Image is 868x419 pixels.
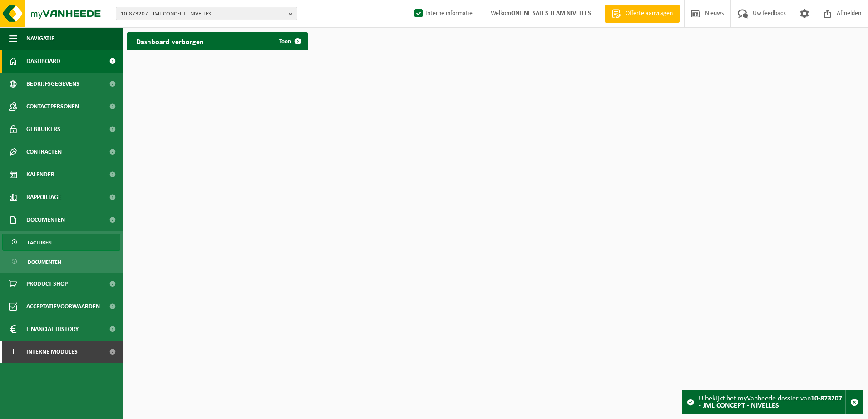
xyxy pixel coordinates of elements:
span: Contactpersonen [26,95,79,118]
a: Offerte aanvragen [605,5,680,23]
span: Facturen [28,234,52,251]
span: I [9,341,17,363]
span: Acceptatievoorwaarden [26,295,100,318]
label: Interne informatie [413,7,473,20]
div: U bekijkt het myVanheede dossier van [699,390,845,414]
span: Rapportage [26,186,61,209]
span: Documenten [28,253,61,271]
span: Bedrijfsgegevens [26,73,79,95]
span: Financial History [26,318,79,341]
strong: 10-873207 - JML CONCEPT - NIVELLES [699,395,842,409]
a: Toon [272,32,307,50]
a: Documenten [2,253,120,270]
span: Navigatie [26,27,54,50]
h2: Dashboard verborgen [127,32,213,50]
button: 10-873207 - JML CONCEPT - NIVELLES [116,7,297,20]
span: 10-873207 - JML CONCEPT - NIVELLES [121,7,285,21]
span: Interne modules [26,341,78,363]
strong: ONLINE SALES TEAM NIVELLES [511,10,591,17]
span: Offerte aanvragen [623,9,675,18]
span: Documenten [26,209,65,231]
span: Dashboard [26,50,60,73]
span: Gebruikers [26,118,60,141]
span: Kalender [26,163,54,186]
span: Contracten [26,141,62,163]
a: Facturen [2,234,120,251]
span: Toon [279,39,291,44]
span: Product Shop [26,273,68,295]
